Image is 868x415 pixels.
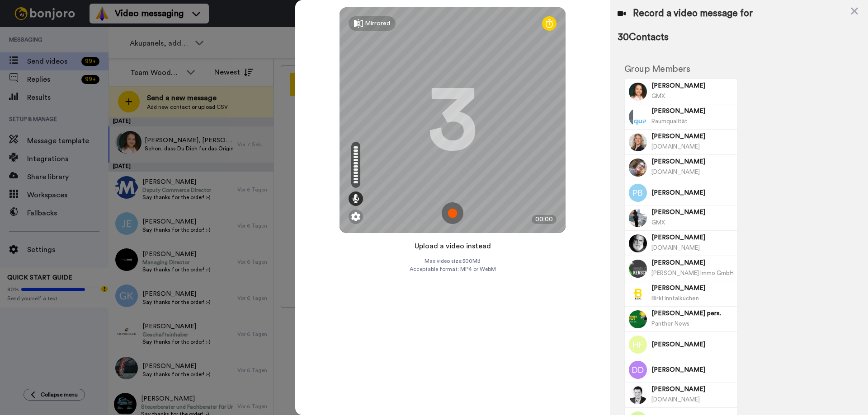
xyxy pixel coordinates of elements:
span: [PERSON_NAME] pers. [651,309,734,318]
span: [PERSON_NAME] [651,365,734,374]
span: [PERSON_NAME] [651,340,734,349]
img: Image of Phillip Bellé [629,184,647,202]
span: GMX [651,93,665,99]
img: Image of Laura Schambeck [629,133,647,151]
span: [PERSON_NAME] [651,132,734,141]
img: Image of Veronika Kohlhuber [629,209,647,227]
span: [PERSON_NAME] [651,81,734,90]
span: [DOMAIN_NAME] [651,169,700,175]
img: Image of Florian Kerscher [629,260,647,278]
span: Panther News [651,321,689,326]
span: [PERSON_NAME] [651,258,734,267]
img: ic_gear.svg [351,212,360,221]
span: [PERSON_NAME] [651,107,734,116]
button: Upload a video instead [412,240,494,252]
img: Image of Iris Leitz [629,386,647,404]
span: [PERSON_NAME] [651,284,734,293]
img: Image of Andre Held pers. [629,310,647,328]
span: [PERSON_NAME] [651,208,734,217]
span: [PERSON_NAME] Immo GmbH [651,270,734,276]
span: GMX [651,219,665,225]
span: [DOMAIN_NAME] [651,396,700,402]
span: Birkl Inntalküchen [651,295,699,301]
div: 3 [428,86,477,154]
span: Raumqualität [651,118,688,124]
span: [PERSON_NAME] [651,188,734,197]
span: Max video size: 500 MB [425,257,481,265]
img: Image of Helena Knauer [629,83,647,101]
img: Image of Heiko Frerichs [629,336,647,354]
span: [PERSON_NAME] [651,157,734,166]
img: Image of Dirk Deutges [629,361,647,379]
img: Image of Malena Kaiser [629,285,647,303]
img: Image of Nina Obermeyer [629,159,647,177]
h2: Group Members [624,64,737,74]
span: [PERSON_NAME] [651,385,734,394]
span: [PERSON_NAME] [651,233,734,242]
img: Image of Jerome Felder [629,234,647,252]
span: [DOMAIN_NAME] [651,245,700,251]
img: Image of René Quarg [629,108,647,126]
span: Acceptable format: MP4 or WebM [410,266,496,273]
span: [DOMAIN_NAME] [651,144,700,149]
img: ic_record_start.svg [442,202,463,224]
div: 00:00 [532,215,557,224]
